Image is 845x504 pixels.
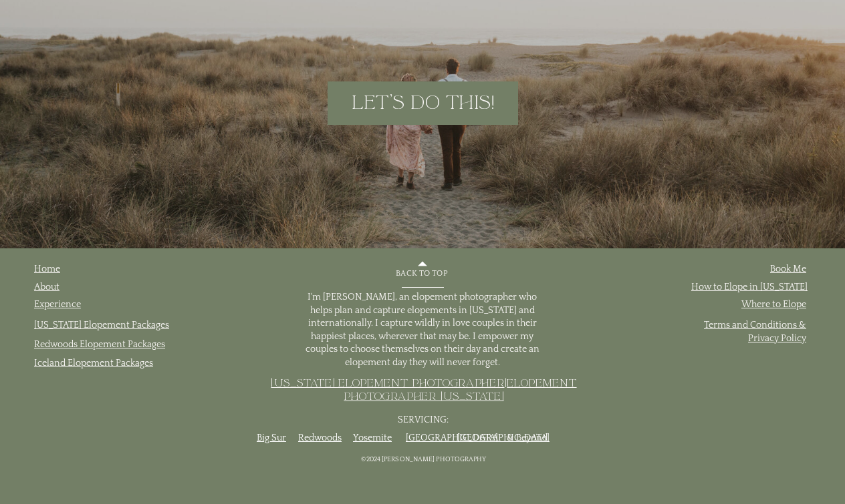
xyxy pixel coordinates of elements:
[406,433,498,443] a: [GEOGRAPHIC_DATA]
[34,299,81,310] a: Experience
[271,376,504,390] a: [US_STATE] Elopement Photographer
[34,320,169,330] a: [US_STATE] Elopement Packages
[741,299,806,310] a: Where to Elope
[298,455,550,464] a: ©2024 [PERSON_NAME] Photography
[770,264,806,274] a: Book Me
[343,269,501,284] a: back to top
[388,414,457,427] p: Servicing:
[34,358,153,368] a: Iceland Elopement Packages
[34,264,60,274] a: Home
[457,433,550,443] a: [GEOGRAPHIC_DATA]
[353,433,392,443] a: Yosemite
[298,433,342,443] a: Redwoods
[34,282,59,292] a: About
[691,282,808,292] a: How to Elope in [US_STATE]
[297,291,547,372] p: I'm [PERSON_NAME], an elopement photographer who helps plan and capture elopements in [US_STATE] ...
[34,339,165,350] a: Redwoods Elopement Packages
[704,320,806,344] a: Terms and Conditions & Privacy Policy
[257,433,286,443] a: Big Sur
[507,432,550,445] p: & Beyond
[335,93,511,113] a: let's do this!
[262,376,586,406] p: |
[344,376,576,403] a: Elopement Photographer [US_STATE]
